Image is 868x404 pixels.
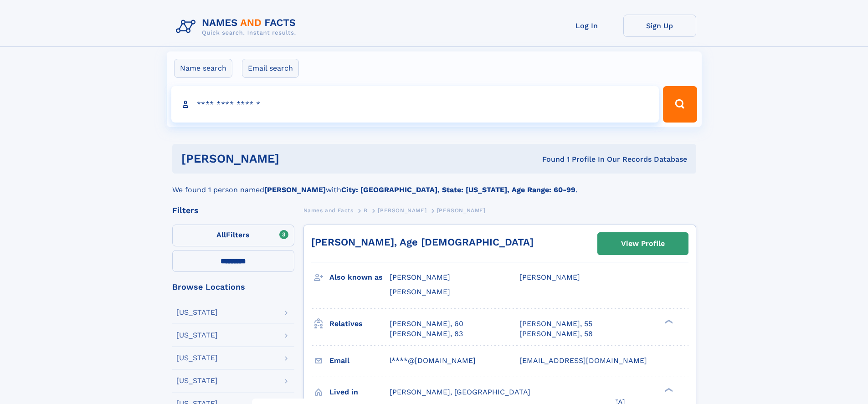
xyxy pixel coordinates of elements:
[663,387,673,393] div: ❯
[329,316,390,332] h3: Relatives
[172,206,294,215] div: Filters
[390,287,450,296] span: [PERSON_NAME]
[663,318,673,324] div: ❯
[341,185,575,194] b: City: [GEOGRAPHIC_DATA], State: [US_STATE], Age Range: 60-99
[364,207,368,214] span: B
[390,273,450,281] span: [PERSON_NAME]
[364,205,368,216] a: B
[174,59,232,78] label: Name search
[329,353,390,368] h3: Email
[329,384,390,400] h3: Lived in
[411,154,687,164] div: Found 1 Profile In Our Records Database
[598,233,688,255] a: View Profile
[172,174,696,195] div: We found 1 person named with .
[621,233,665,254] div: View Profile
[329,270,390,285] h3: Also known as
[550,15,623,37] a: Log In
[176,309,218,316] div: [US_STATE]
[176,377,218,384] div: [US_STATE]
[378,205,426,216] a: [PERSON_NAME]
[519,356,647,365] span: [EMAIL_ADDRESS][DOMAIN_NAME]
[519,329,593,339] a: [PERSON_NAME], 58
[242,59,299,78] label: Email search
[264,185,326,194] b: [PERSON_NAME]
[176,354,218,362] div: [US_STATE]
[437,207,486,214] span: [PERSON_NAME]
[378,207,426,214] span: [PERSON_NAME]
[311,236,534,248] a: [PERSON_NAME], Age [DEMOGRAPHIC_DATA]
[176,332,218,339] div: [US_STATE]
[216,230,226,239] span: All
[390,319,463,329] a: [PERSON_NAME], 60
[171,86,659,123] input: search input
[663,86,697,123] button: Search Button
[172,225,294,246] label: Filters
[390,388,530,396] span: [PERSON_NAME], [GEOGRAPHIC_DATA]
[519,319,592,329] a: [PERSON_NAME], 55
[390,329,463,339] a: [PERSON_NAME], 83
[519,273,580,281] span: [PERSON_NAME]
[172,15,303,39] img: Logo Names and Facts
[181,153,411,164] h1: [PERSON_NAME]
[172,283,294,291] div: Browse Locations
[623,15,696,37] a: Sign Up
[303,205,354,216] a: Names and Facts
